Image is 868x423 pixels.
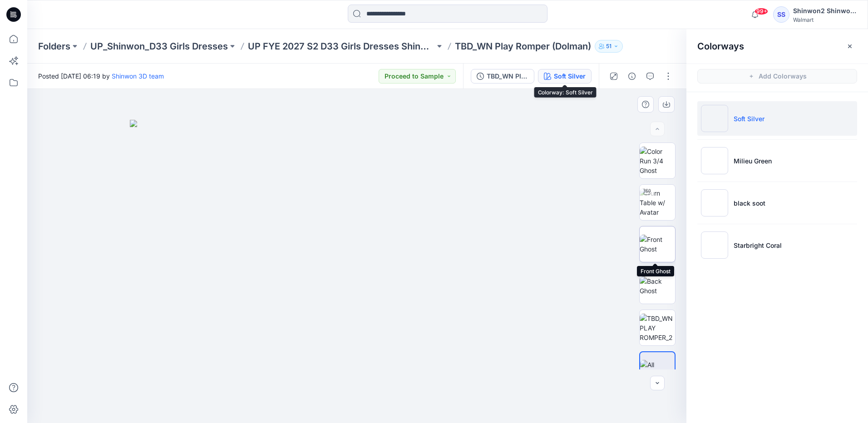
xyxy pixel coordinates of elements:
div: SS [773,6,789,23]
div: TBD_WN Play Romper (Dolman) [487,71,528,81]
a: UP FYE 2027 S2 D33 Girls Dresses Shinwon [248,40,435,53]
button: TBD_WN Play Romper (Dolman) [471,69,534,84]
p: 51 [606,41,612,51]
img: Front Ghost [640,235,675,254]
span: 99+ [755,8,768,15]
a: UP_Shinwon_D33 Girls Dresses [90,40,228,53]
img: Starbright Coral [701,231,728,259]
span: Posted [DATE] 06:19 by [38,71,164,81]
img: TBD_WN PLAY ROMPER_2 [640,314,675,342]
img: All colorways [640,360,675,379]
div: Soft Silver [554,71,586,81]
img: Back Ghost [640,276,675,295]
img: black soot [701,189,728,216]
a: Folders [38,40,70,53]
p: black soot [734,198,765,208]
button: Soft Silver [538,69,592,84]
img: Turn Table w/ Avatar [640,188,675,217]
button: Details [625,69,639,84]
img: Milieu Green [701,147,728,174]
img: Soft Silver [701,105,728,132]
button: 51 [595,40,623,53]
div: Walmart [793,16,857,23]
img: eyJhbGciOiJIUzI1NiIsImtpZCI6IjAiLCJzbHQiOiJzZXMiLCJ0eXAiOiJKV1QifQ.eyJkYXRhIjp7InR5cGUiOiJzdG9yYW... [130,120,584,423]
h2: Colorways [697,41,744,52]
a: Shinwon 3D team [112,72,164,80]
p: Soft Silver [734,114,764,123]
p: TBD_WN Play Romper (Dolman) [455,40,591,53]
img: Color Run 3/4 Ghost [640,147,675,175]
p: Milieu Green [734,156,772,166]
p: Starbright Coral [734,241,782,250]
div: Shinwon2 Shinwon2 [793,5,857,16]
